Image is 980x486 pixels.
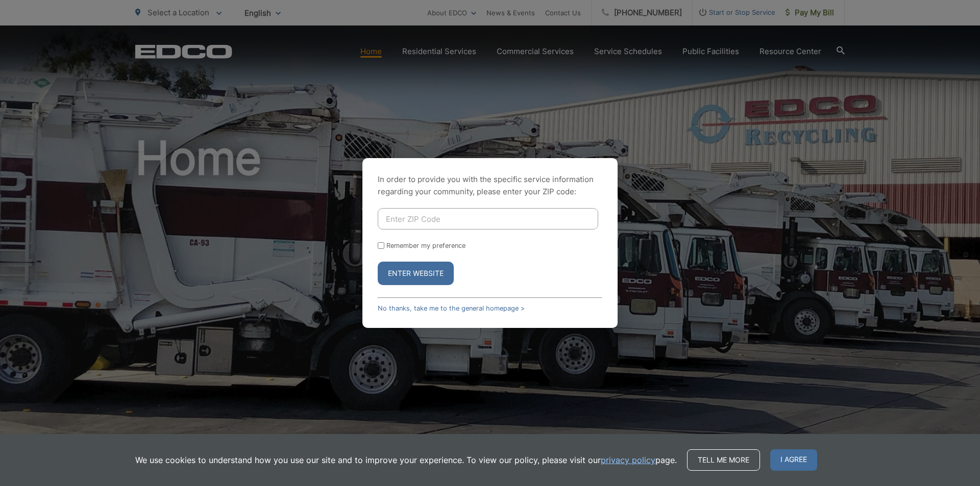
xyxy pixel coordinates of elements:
a: privacy policy [601,454,655,466]
p: We use cookies to understand how you use our site and to improve your experience. To view our pol... [135,454,677,466]
a: Tell me more [687,449,760,471]
span: I agree [770,449,817,471]
p: In order to provide you with the specific service information regarding your community, please en... [378,173,602,198]
button: Enter Website [378,262,454,285]
input: Enter ZIP Code [378,208,598,229]
label: Remember my preference [386,242,465,249]
a: No thanks, take me to the general homepage > [378,304,525,312]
